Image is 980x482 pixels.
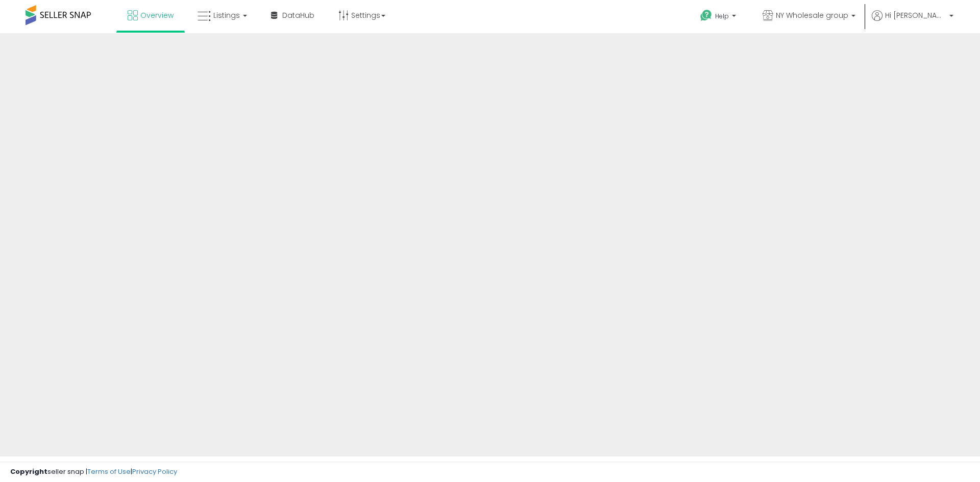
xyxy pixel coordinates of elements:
span: Hi [PERSON_NAME] [885,10,946,20]
span: NY Wholesale group [776,10,848,20]
a: Hi [PERSON_NAME] [872,10,953,33]
span: Help [715,12,729,20]
span: Listings [213,10,240,20]
span: Overview [140,10,174,20]
span: DataHub [282,10,314,20]
a: Help [692,2,746,33]
i: Get Help [700,9,713,22]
